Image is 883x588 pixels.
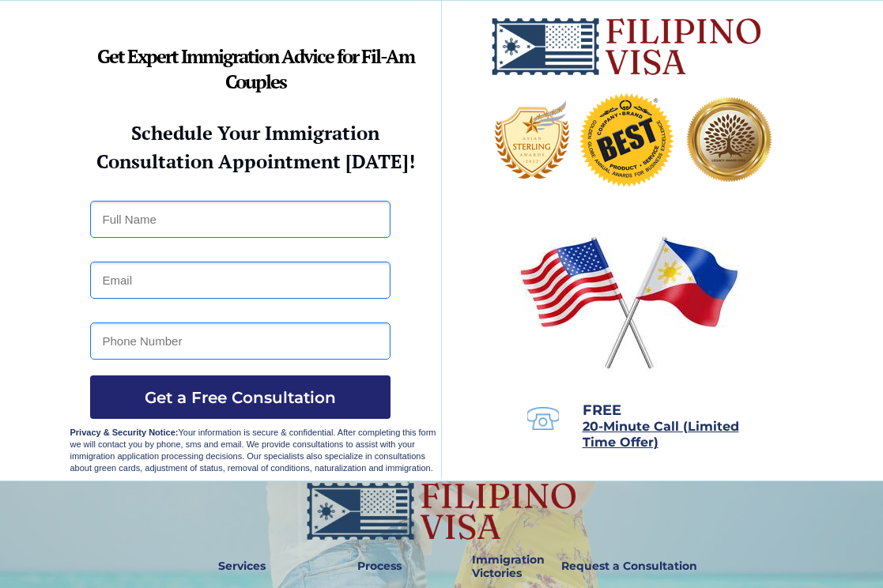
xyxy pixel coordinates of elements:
[583,419,739,450] span: 20-Minute Call (Limited Time Offer)
[90,322,391,360] input: Phone Number
[97,43,414,94] strong: Get Expert Immigration Advice for Fil-Am Couples
[208,548,277,585] a: Services
[357,559,402,573] strong: Process
[90,388,391,407] span: Get a Free Consultation
[472,552,545,580] strong: Immigration Victories
[583,401,621,419] span: FREE
[583,420,739,449] a: 20-Minute Call (Limited Time Offer)
[131,120,379,145] strong: Schedule Your Immigration
[90,201,391,238] input: Full Name
[96,149,415,174] strong: Consultation Appointment [DATE]!
[554,548,704,585] a: Request a Consultation
[90,262,391,299] input: Email
[70,428,179,437] strong: Privacy & Security Notice:
[90,375,391,419] button: Get a Free Consultation
[218,559,266,573] strong: Services
[349,548,409,585] a: Process
[466,548,519,585] a: Immigration Victories
[70,428,436,473] span: Your information is secure & confidential. After completing this form we will contact you by phon...
[561,559,697,573] strong: Request a Consultation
